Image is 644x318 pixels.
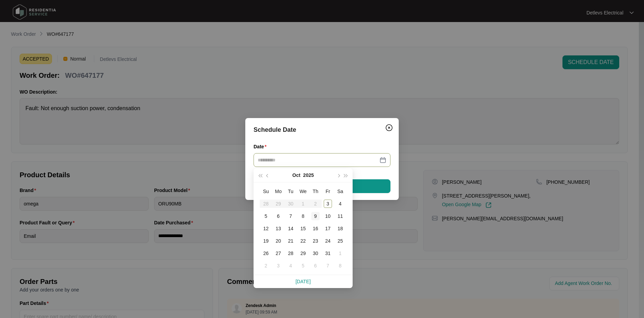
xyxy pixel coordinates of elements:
[292,168,300,182] button: Oct
[297,210,309,222] td: 2025-10-08
[311,212,320,220] div: 9
[272,210,285,222] td: 2025-10-06
[334,247,346,259] td: 2025-11-01
[385,124,393,132] img: closeCircle
[324,212,332,220] div: 10
[334,235,346,247] td: 2025-10-25
[272,235,285,247] td: 2025-10-20
[324,249,332,257] div: 31
[285,247,297,259] td: 2025-10-28
[274,212,282,220] div: 6
[285,222,297,235] td: 2025-10-14
[322,235,334,247] td: 2025-10-24
[297,185,309,198] th: We
[384,122,395,133] button: Close
[262,212,270,220] div: 5
[334,222,346,235] td: 2025-10-18
[262,224,270,233] div: 12
[309,259,322,272] td: 2025-11-06
[311,224,320,233] div: 16
[299,224,307,233] div: 15
[274,224,282,233] div: 13
[287,212,295,220] div: 7
[260,222,272,235] td: 2025-10-12
[309,235,322,247] td: 2025-10-23
[322,222,334,235] td: 2025-10-17
[299,262,307,270] div: 5
[274,237,282,245] div: 20
[299,249,307,257] div: 29
[309,222,322,235] td: 2025-10-16
[272,222,285,235] td: 2025-10-13
[334,210,346,222] td: 2025-10-11
[324,262,332,270] div: 7
[287,224,295,233] div: 14
[287,249,295,257] div: 28
[336,212,344,220] div: 11
[322,198,334,210] td: 2025-10-03
[260,247,272,259] td: 2025-10-26
[287,262,295,270] div: 4
[322,259,334,272] td: 2025-11-07
[258,156,378,164] input: Date
[287,237,295,245] div: 21
[303,168,314,182] button: 2025
[322,210,334,222] td: 2025-10-10
[324,224,332,233] div: 17
[254,143,269,150] label: Date
[299,212,307,220] div: 8
[309,210,322,222] td: 2025-10-09
[311,237,320,245] div: 23
[272,247,285,259] td: 2025-10-27
[334,185,346,198] th: Sa
[324,237,332,245] div: 24
[322,185,334,198] th: Fr
[285,185,297,198] th: Tu
[260,235,272,247] td: 2025-10-19
[262,262,270,270] div: 2
[297,247,309,259] td: 2025-10-29
[336,237,344,245] div: 25
[299,237,307,245] div: 22
[324,200,332,208] div: 3
[311,262,320,270] div: 6
[334,259,346,272] td: 2025-11-08
[260,210,272,222] td: 2025-10-05
[322,247,334,259] td: 2025-10-31
[297,259,309,272] td: 2025-11-05
[274,249,282,257] div: 27
[297,235,309,247] td: 2025-10-22
[336,224,344,233] div: 18
[262,237,270,245] div: 19
[285,259,297,272] td: 2025-11-04
[285,210,297,222] td: 2025-10-07
[260,185,272,198] th: Su
[309,185,322,198] th: Th
[274,262,282,270] div: 3
[285,235,297,247] td: 2025-10-21
[272,185,285,198] th: Mo
[336,200,344,208] div: 4
[297,222,309,235] td: 2025-10-15
[296,279,311,284] a: [DATE]
[336,249,344,257] div: 1
[262,249,270,257] div: 26
[254,125,390,135] div: Schedule Date
[334,198,346,210] td: 2025-10-04
[260,259,272,272] td: 2025-11-02
[336,262,344,270] div: 8
[311,249,320,257] div: 30
[309,247,322,259] td: 2025-10-30
[272,259,285,272] td: 2025-11-03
